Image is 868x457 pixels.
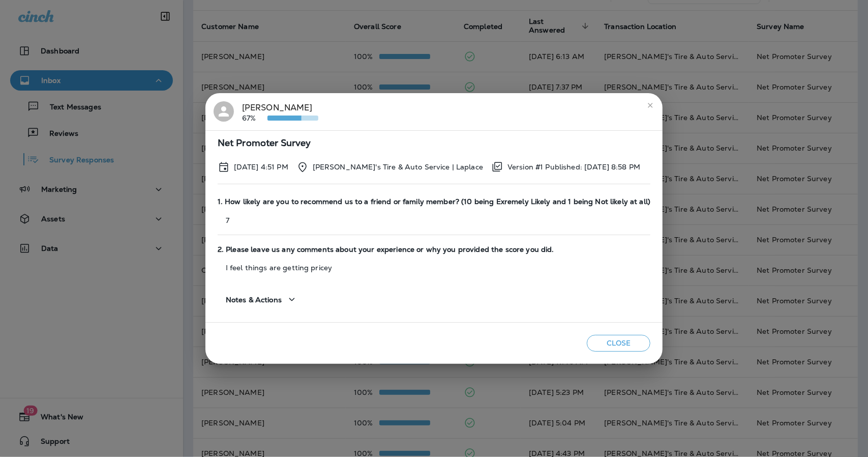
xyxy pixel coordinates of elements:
[218,264,650,272] p: I feel things are getting pricey
[587,335,650,352] button: Close
[218,245,650,254] span: 2. Please leave us any comments about your experience or why you provided the score you did.
[242,114,267,122] p: 67%
[313,163,483,171] p: [PERSON_NAME]'s Tire & Auto Service | Laplace
[242,101,318,123] div: [PERSON_NAME]
[642,97,659,113] button: close
[218,139,650,148] span: Net Promoter Survey
[507,163,640,171] p: Version #1 Published: [DATE] 8:58 PM
[218,197,650,206] span: 1. How likely are you to recommend us to a friend or family member? (10 being Exremely Likely and...
[218,285,306,314] button: Notes & Actions
[218,216,650,224] p: 7
[226,296,282,304] span: Notes & Actions
[234,163,288,171] p: Aug 18, 2025 4:51 PM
